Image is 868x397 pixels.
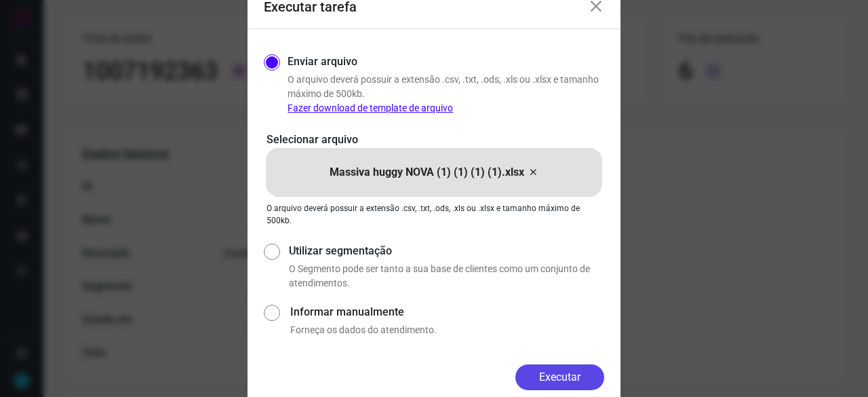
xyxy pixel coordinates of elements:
[330,164,524,181] p: Massiva huggy NOVA (1) (1) (1) (1).xlsx
[289,243,604,259] label: Utilizar segmentação
[515,364,604,390] button: Executar
[267,202,601,227] p: O arquivo deverá possuir a extensão .csv, .txt, .ods, .xls ou .xlsx e tamanho máximo de 500kb.
[290,323,604,337] p: Forneça os dados do atendimento.
[288,102,453,113] a: Fazer download de template de arquivo
[290,304,604,320] label: Informar manualmente
[289,262,604,290] p: O Segmento pode ser tanto a sua base de clientes como um conjunto de atendimentos.
[267,132,601,148] p: Selecionar arquivo
[288,54,357,70] label: Enviar arquivo
[288,73,604,115] p: O arquivo deverá possuir a extensão .csv, .txt, .ods, .xls ou .xlsx e tamanho máximo de 500kb.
